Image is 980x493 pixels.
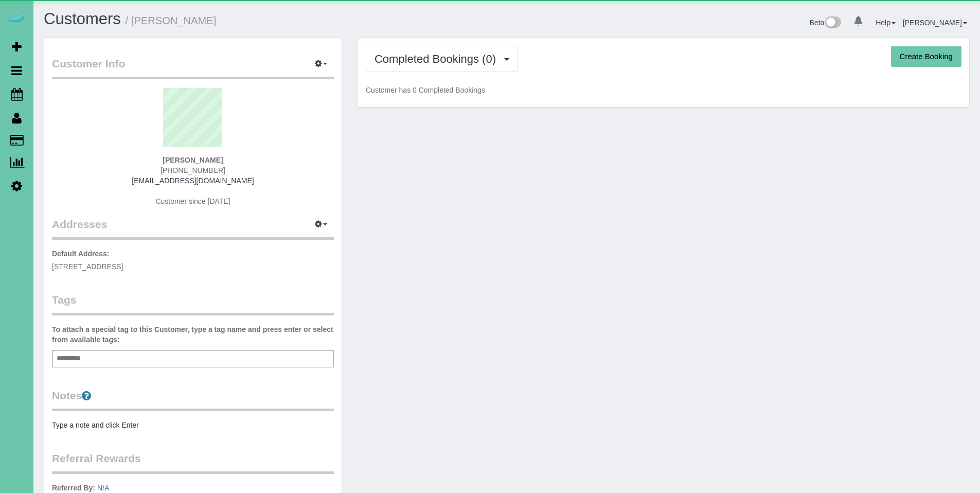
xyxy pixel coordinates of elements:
[903,19,967,27] a: [PERSON_NAME]
[161,166,225,174] span: [PHONE_NUMBER]
[52,483,95,493] label: Referred By:
[52,388,334,411] legend: Notes
[366,85,961,95] p: Customer has 0 Completed Bookings
[52,262,123,271] span: [STREET_ADDRESS]
[97,484,109,492] a: N/A
[52,292,334,315] legend: Tags
[6,10,27,25] img: Automaid Logo
[375,52,501,65] span: Completed Bookings (0)
[52,451,334,474] legend: Referral Rewards
[132,177,254,185] a: [EMAIL_ADDRESS][DOMAIN_NAME]
[155,197,230,205] span: Customer since [DATE]
[52,56,334,79] legend: Customer Info
[366,46,518,72] button: Completed Bookings (0)
[44,10,121,28] a: Customers
[126,15,217,26] small: / [PERSON_NAME]
[876,19,896,27] a: Help
[163,156,223,164] strong: [PERSON_NAME]
[810,19,842,27] a: Beta
[52,249,110,259] label: Default Address:
[891,46,961,67] button: Create Booking
[52,420,334,430] pre: Type a note and click Enter
[52,324,334,345] label: To attach a special tag to this Customer, type a tag name and press enter or select from availabl...
[824,16,841,30] img: New interface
